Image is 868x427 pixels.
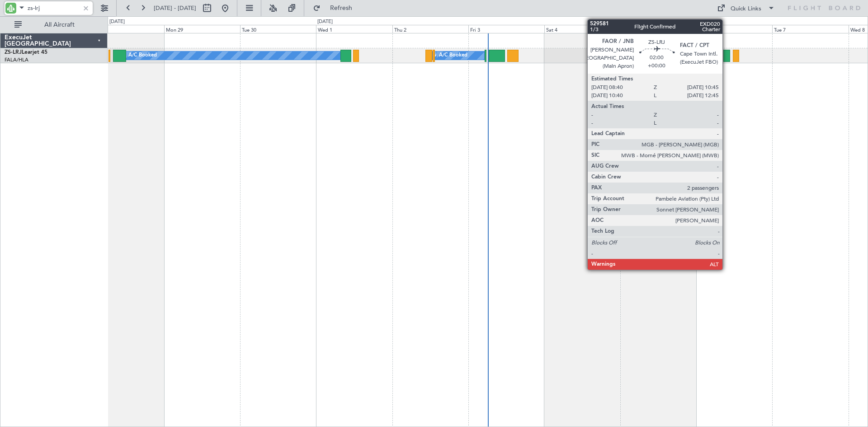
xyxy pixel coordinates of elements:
input: A/C (Reg. or Type) [28,1,80,15]
div: A/C Booked [439,49,467,62]
span: [DATE] - [DATE] [154,4,196,12]
div: Tue 30 [240,25,316,33]
div: A/C Booked [435,49,463,62]
span: ZS-LRJ [5,50,22,55]
div: [DATE] [317,18,333,26]
div: Sun 28 [88,25,164,33]
div: A/C Booked [128,49,157,62]
button: Refresh [309,1,363,15]
div: Mon 6 [696,25,772,33]
span: Refresh [322,5,360,11]
div: Sun 5 [620,25,696,33]
div: Fri 3 [468,25,544,33]
div: [DATE] [109,18,125,26]
a: ZS-LRJLearjet 45 [5,50,47,55]
div: Quick Links [731,5,761,14]
button: Quick Links [712,1,779,15]
div: Mon 29 [164,25,240,33]
button: All Aircraft [10,18,98,32]
span: All Aircraft [24,22,95,28]
div: Thu 2 [392,25,468,33]
div: Wed 1 [316,25,392,33]
div: Sat 4 [544,25,620,33]
div: Tue 7 [772,25,848,33]
a: FALA/HLA [5,56,28,63]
